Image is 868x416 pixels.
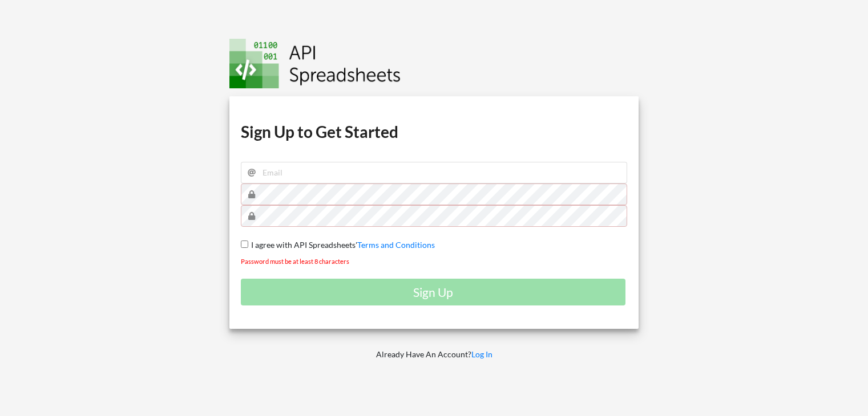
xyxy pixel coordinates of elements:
img: Logo.png [229,39,401,88]
a: Log In [471,349,492,359]
h1: Sign Up to Get Started [241,121,628,142]
a: Terms and Conditions [357,240,435,250]
small: Password must be at least 8 characters [241,258,349,265]
span: I agree with API Spreadsheets' [248,240,357,250]
input: Email [241,162,628,183]
p: Already Have An Account? [221,349,647,360]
